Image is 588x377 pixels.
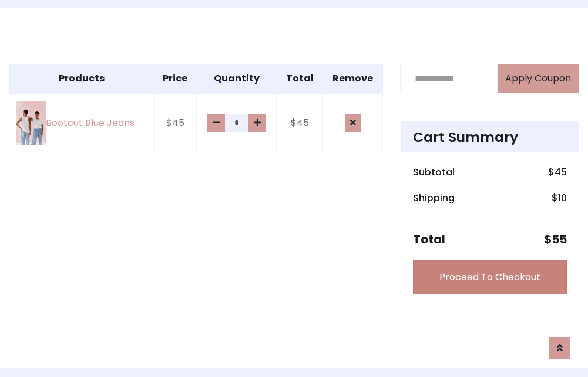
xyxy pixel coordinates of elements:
button: Apply Coupon [498,64,579,93]
th: Total [277,64,322,94]
th: Quantity [197,64,277,94]
h4: Cart Summary [413,129,567,145]
span: 10 [558,191,567,205]
th: Products [9,64,154,94]
h6: Shipping [413,192,455,203]
span: 45 [555,165,567,179]
span: 55 [552,231,567,247]
h6: $ [548,167,567,178]
h6: Subtotal [413,167,455,178]
h5: $ [544,232,567,246]
th: Price [154,64,197,94]
td: $45 [277,93,322,152]
a: Bootcut Blue Jeans [16,101,146,145]
a: Proceed To Checkout [413,260,567,294]
h6: $ [552,192,567,203]
th: Remove [322,64,382,94]
td: $45 [154,93,197,152]
h5: Total [413,232,445,246]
